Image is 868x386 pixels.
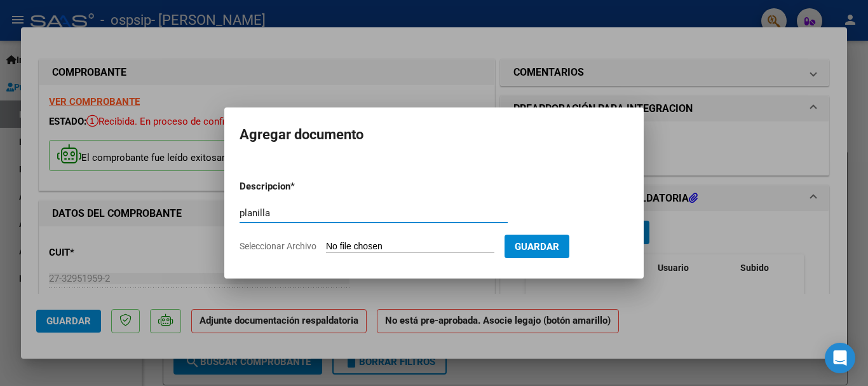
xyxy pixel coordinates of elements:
div: Open Intercom Messenger [825,343,855,373]
button: Guardar [505,235,569,258]
h2: Agregar documento [240,123,628,147]
span: Guardar [515,241,559,252]
p: Descripcion [240,179,356,194]
span: Seleccionar Archivo [240,241,316,251]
